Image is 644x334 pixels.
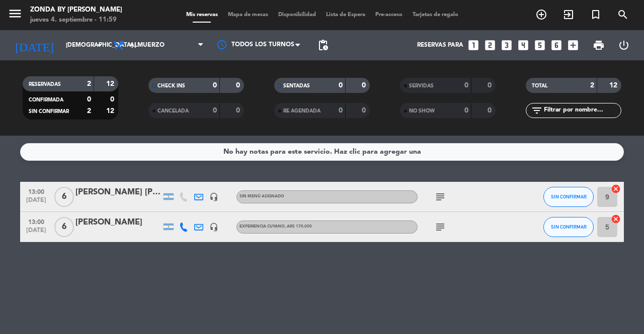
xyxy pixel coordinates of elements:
i: looks_one [467,39,480,52]
i: subject [434,191,446,203]
span: Reservas para [417,42,463,49]
i: looks_5 [533,39,546,52]
strong: 0 [464,82,468,89]
span: Sin menú asignado [239,194,284,198]
div: jueves 4. septiembre - 11:59 [30,15,122,25]
i: subject [434,221,446,233]
div: Zonda by [PERSON_NAME] [30,5,122,15]
i: cancel [611,184,621,194]
div: [PERSON_NAME] [PERSON_NAME] [75,186,161,199]
span: NO SHOW [409,108,435,114]
i: power_settings_new [618,39,630,51]
span: SIN CONFIRMAR [29,109,69,114]
strong: 0 [464,107,468,114]
span: EXPERIENCIA CUYANO [239,225,312,229]
strong: 0 [362,82,368,89]
strong: 12 [609,82,619,89]
i: arrow_drop_down [94,39,106,51]
span: SIN CONFIRMAR [551,224,587,230]
span: Tarjetas de regalo [408,12,463,18]
strong: 0 [213,107,217,114]
span: [DATE] [24,227,49,239]
span: Pre-acceso [370,12,408,18]
span: pending_actions [317,39,329,51]
span: Disponibilidad [273,12,321,18]
button: SIN CONFIRMAR [543,187,594,207]
i: headset_mic [209,222,218,232]
span: print [593,39,605,51]
strong: 0 [236,107,242,114]
strong: 0 [362,107,368,114]
span: TOTAL [532,83,547,88]
span: Almuerzo [130,42,165,49]
i: search [617,9,629,21]
i: looks_3 [500,39,513,52]
strong: 0 [236,82,242,89]
i: menu [8,6,23,21]
span: 13:00 [24,215,49,227]
i: exit_to_app [562,9,575,21]
i: turned_in_not [590,9,602,21]
i: headset_mic [209,192,218,201]
span: [DATE] [24,197,49,208]
strong: 0 [213,82,217,89]
span: CANCELADA [157,108,189,114]
strong: 0 [110,96,116,103]
i: add_box [567,39,580,52]
span: SIN CONFIRMAR [551,194,587,199]
div: No hay notas para este servicio. Haz clic para agregar una [223,146,421,158]
strong: 0 [339,82,343,89]
i: [DATE] [8,34,61,56]
span: 6 [54,187,74,207]
strong: 2 [87,80,91,87]
strong: 2 [590,82,594,89]
i: filter_list [531,104,543,117]
i: cancel [611,214,621,224]
strong: 0 [87,96,91,103]
button: menu [8,6,23,25]
span: Lista de Espera [321,12,370,18]
input: Filtrar por nombre... [543,105,621,116]
strong: 0 [339,107,343,114]
span: CHECK INS [157,83,185,88]
span: 6 [54,217,74,237]
strong: 12 [106,80,116,87]
strong: 2 [87,107,91,115]
span: Mapa de mesas [223,12,273,18]
div: [PERSON_NAME] [75,216,161,229]
span: 13:00 [24,185,49,197]
span: Mis reservas [181,12,223,18]
span: SERVIDAS [409,83,434,88]
button: SIN CONFIRMAR [543,217,594,237]
span: RE AGENDADA [283,108,320,114]
span: CONFIRMADA [29,97,63,102]
div: LOG OUT [611,30,636,60]
strong: 0 [488,107,494,114]
strong: 12 [106,107,116,115]
span: , ARS 170.000 [285,225,312,229]
i: looks_6 [550,39,563,52]
span: SENTADAS [283,83,310,88]
span: RESERVADAS [29,82,61,87]
i: looks_two [484,39,497,52]
strong: 0 [488,82,494,89]
i: looks_4 [517,39,530,52]
i: add_circle_outline [535,9,547,21]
